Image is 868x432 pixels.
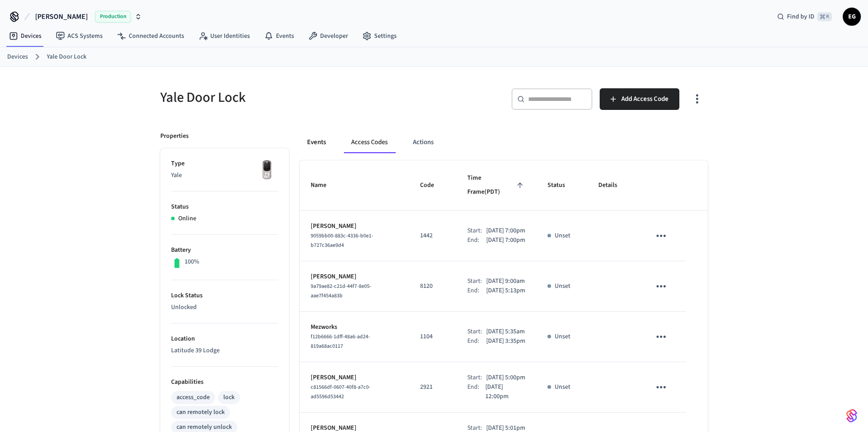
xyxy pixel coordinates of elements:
[467,327,486,337] div: Start:
[486,337,525,346] p: [DATE] 3:35pm
[171,303,278,312] p: Unlocked
[311,272,398,282] p: [PERSON_NAME]
[311,323,398,332] p: Mezworks
[256,159,278,182] img: Yale Assure Touchscreen Wifi Smart Lock, Satin Nickel, Front
[486,226,525,236] p: [DATE] 7:00pm
[817,12,832,21] span: ⌘ K
[555,231,570,241] p: Unset
[467,171,526,200] span: Time Frame(PDT)
[555,382,570,392] p: Unset
[176,423,232,432] div: can remotely unlock
[176,393,210,402] div: access_code
[420,282,446,291] p: 8120
[171,246,278,255] p: Battery
[171,171,278,180] p: Yale
[486,286,525,296] p: [DATE] 5:13pm
[467,382,485,401] div: End:
[171,202,278,212] p: Status
[223,393,235,402] div: lock
[467,286,486,296] div: End:
[600,88,679,110] button: Add Access Code
[35,11,88,22] span: [PERSON_NAME]
[344,132,395,153] button: Access Codes
[171,377,278,387] p: Capabilities
[621,93,669,105] span: Add Access Code
[301,28,355,44] a: Developer
[178,214,196,223] p: Online
[770,9,839,25] div: Find by ID⌘ K
[95,11,131,23] span: Production
[300,132,333,153] button: Events
[406,132,441,153] button: Actions
[311,232,373,249] span: 9059bb00-883c-4336-b0e1-b727c36ae9d4
[300,132,708,153] div: ant example
[485,382,526,401] p: [DATE] 12:00pm
[467,226,486,236] div: Start:
[843,8,861,26] button: EG
[420,231,446,241] p: 1442
[160,88,429,107] h5: Yale Door Lock
[420,382,446,392] p: 2921
[311,222,398,231] p: [PERSON_NAME]
[311,282,371,300] span: 9a79ae82-c21d-44f7-8e05-aae7f454a83b
[467,277,486,286] div: Start:
[420,332,446,341] p: 1104
[47,52,86,62] a: Yale Door Lock
[2,28,49,44] a: Devices
[49,28,110,44] a: ACS Systems
[171,334,278,344] p: Location
[171,346,278,355] p: Latitude 39 Lodge
[311,333,370,350] span: f12b6666-1dff-48a6-ad24-819a68ac0117
[846,409,857,423] img: SeamLogoGradient.69752ec5.svg
[486,277,525,286] p: [DATE] 9:00am
[311,178,338,192] span: Name
[547,178,577,192] span: Status
[110,28,191,44] a: Connected Accounts
[171,159,278,168] p: Type
[311,373,398,382] p: [PERSON_NAME]
[191,28,257,44] a: User Identities
[555,332,570,341] p: Unset
[555,282,570,291] p: Unset
[7,52,28,62] a: Devices
[598,178,629,192] span: Details
[257,28,301,44] a: Events
[185,257,199,267] p: 100%
[486,327,525,337] p: [DATE] 5:35am
[486,236,525,245] p: [DATE] 7:00pm
[311,383,371,400] span: c81566df-0607-40f8-a7c0-ad5596d53442
[467,337,486,346] div: End:
[171,291,278,300] p: Lock Status
[844,9,860,25] span: EG
[176,408,225,417] div: can remotely lock
[160,132,189,141] p: Properties
[420,178,446,192] span: Code
[467,373,486,382] div: Start:
[467,236,486,245] div: End:
[486,373,525,382] p: [DATE] 5:00pm
[355,28,404,44] a: Settings
[787,12,814,21] span: Find by ID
